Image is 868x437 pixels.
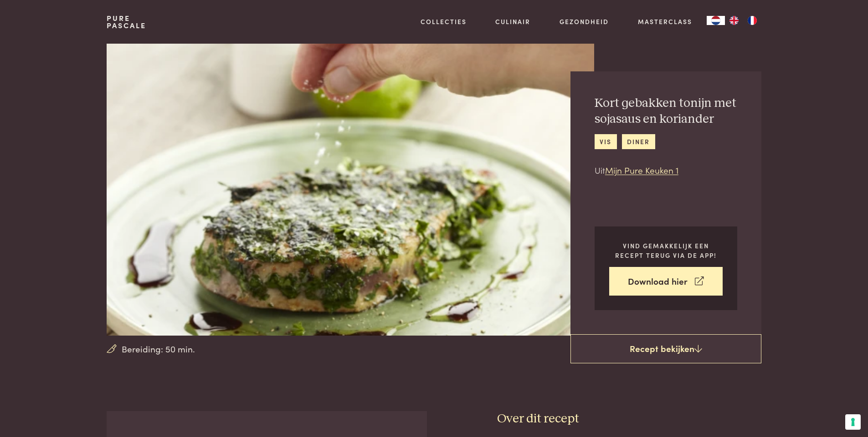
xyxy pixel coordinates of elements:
[707,16,725,25] a: NL
[725,16,743,25] a: EN
[560,17,609,26] a: Gezondheid
[605,164,678,176] a: Mijn Pure Keuken 1
[107,15,146,29] a: PurePascale
[107,44,594,336] img: Kort gebakken tonijn met sojasaus en koriander
[609,241,723,260] p: Vind gemakkelijk een recept terug via de app!
[743,16,761,25] a: FR
[497,411,761,427] h3: Over dit recept
[622,134,655,149] a: diner
[122,342,195,356] span: Bereiding: 50 min.
[725,16,761,25] ul: Language list
[609,267,723,296] a: Download hier
[845,414,861,430] button: Uw voorkeuren voor toestemming voor trackingtechnologieën
[421,17,467,26] a: Collecties
[495,17,530,26] a: Culinair
[595,164,737,177] p: Uit
[707,16,761,25] aside: Language selected: Nederlands
[570,334,761,363] a: Recept bekijken
[595,134,617,149] a: vis
[707,16,725,25] div: Language
[595,95,737,127] h2: Kort gebakken tonijn met sojasaus en koriander
[638,17,692,26] a: Masterclass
